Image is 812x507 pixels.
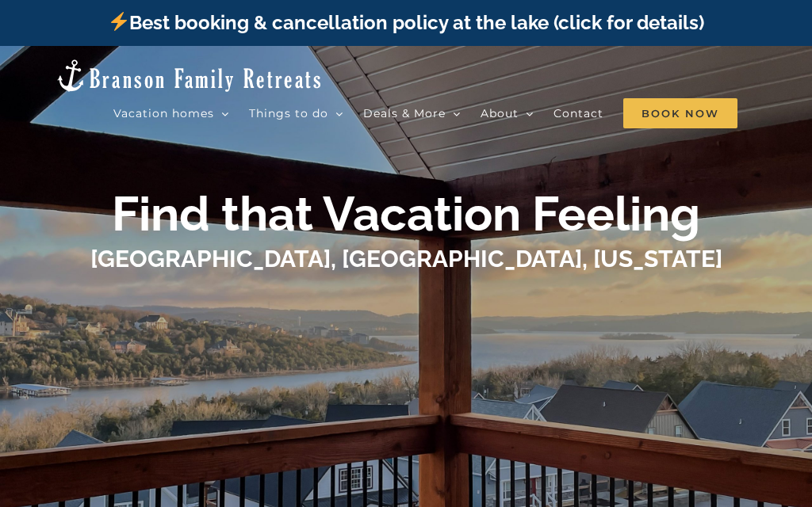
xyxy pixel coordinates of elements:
nav: Main Menu [113,97,757,129]
span: Deals & More [363,108,446,119]
a: Best booking & cancellation policy at the lake (click for details) [108,11,704,34]
a: Book Now [623,97,737,129]
a: Vacation homes [113,97,229,129]
span: Book Now [623,98,737,128]
a: About [481,97,534,129]
img: Branson Family Retreats Logo [55,58,324,93]
a: Deals & More [363,97,461,129]
h1: [GEOGRAPHIC_DATA], [GEOGRAPHIC_DATA], [US_STATE] [90,242,722,276]
b: Find that Vacation Feeling [112,186,700,242]
a: Things to do [249,97,343,129]
a: Contact [553,97,603,129]
iframe: Branson Family Retreats - Opens on Book page - Availability/Property Search Widget [287,287,525,406]
span: Vacation homes [113,108,214,119]
span: About [481,108,519,119]
span: Things to do [249,108,328,119]
span: Contact [553,108,603,119]
img: ⚡️ [109,12,128,31]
